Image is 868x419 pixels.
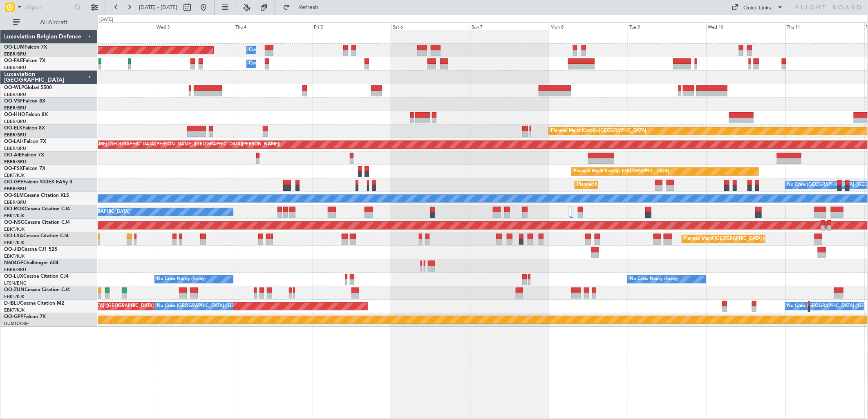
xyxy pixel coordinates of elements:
[4,172,25,178] a: EBKT/KJK
[577,179,725,191] div: Planned Maint [GEOGRAPHIC_DATA] ([GEOGRAPHIC_DATA] National)
[4,186,26,192] a: EBBR/BRU
[4,51,26,57] a: EBBR/BRU
[628,22,707,30] div: Tue 9
[4,220,70,225] a: OO-NSGCessna Citation CJ4
[4,85,52,90] a: OO-WLPGlobal 5500
[4,99,45,104] a: OO-VSFFalcon 8X
[4,180,23,185] span: OO-GPE
[234,22,313,30] div: Thu 4
[470,22,549,30] div: Sun 7
[4,153,22,158] span: OO-AIE
[249,58,304,70] div: Owner Melsbroek Air Base
[4,132,26,138] a: EBBR/BRU
[4,166,45,171] a: OO-FSXFalcon 7X
[4,234,23,238] span: OO-LXA
[4,234,69,238] a: OO-LXACessna Citation CJ4
[4,118,26,125] a: EBBR/BRU
[25,1,72,13] input: Airport
[4,85,24,90] span: OO-WLP
[4,139,46,144] a: OO-LAHFalcon 7X
[4,314,23,319] span: OO-GPP
[4,220,25,225] span: OO-NSG
[4,91,26,98] a: EBBR/BRU
[4,65,26,71] a: EBBR/BRU
[139,4,177,11] span: [DATE] - [DATE]
[4,301,64,306] a: D-IBLUCessna Citation M2
[4,207,70,212] a: OO-ROKCessna Citation CJ4
[9,16,89,29] button: All Aircraft
[4,253,25,259] a: EBKT/KJK
[727,1,788,14] button: Quick Links
[157,300,294,312] div: No Crew [GEOGRAPHIC_DATA] ([GEOGRAPHIC_DATA] National)
[76,22,155,30] div: Tue 2
[4,261,58,265] a: N604GFChallenger 604
[4,45,47,50] a: OO-LUMFalcon 7X
[4,45,25,50] span: OO-LUM
[630,273,678,285] div: No Crew Nancy (Essey)
[4,99,23,104] span: OO-VSF
[744,4,772,12] div: Quick Links
[391,22,470,30] div: Sat 6
[249,44,304,56] div: Owner Melsbroek Air Base
[684,233,832,245] div: Planned Maint [GEOGRAPHIC_DATA] ([GEOGRAPHIC_DATA] National)
[4,288,25,292] span: OO-ZUN
[4,199,26,205] a: EBBR/BRU
[4,207,25,212] span: OO-ROK
[279,1,328,14] button: Refresh
[4,280,27,286] a: LFSN/ENC
[4,153,44,158] a: OO-AIEFalcon 7X
[4,166,23,171] span: OO-FSX
[32,300,174,312] div: AOG Maint [GEOGRAPHIC_DATA] ([GEOGRAPHIC_DATA] National)
[4,247,21,252] span: OO-JID
[707,22,785,30] div: Wed 10
[4,193,24,198] span: OO-SLM
[785,22,864,30] div: Thu 11
[21,20,86,25] span: All Aircraft
[4,105,26,111] a: EBBR/BRU
[155,22,234,30] div: Wed 3
[4,294,25,300] a: EBKT/KJK
[4,247,57,252] a: OO-JIDCessna CJ1 525
[4,58,45,63] a: OO-FAEFalcon 7X
[4,193,69,198] a: OO-SLMCessna Citation XLS
[291,4,326,10] span: Refresh
[551,125,646,137] div: Planned Maint Kortrijk-[GEOGRAPHIC_DATA]
[4,145,26,152] a: EBBR/BRU
[4,213,25,219] a: EBKT/KJK
[4,274,23,279] span: OO-LUX
[4,226,25,232] a: EBKT/KJK
[4,288,70,292] a: OO-ZUNCessna Citation CJ4
[4,180,72,185] a: OO-GPEFalcon 900EX EASy II
[4,159,26,165] a: EBBR/BRU
[574,165,669,178] div: Planned Maint Kortrijk-[GEOGRAPHIC_DATA]
[4,139,24,144] span: OO-LAH
[39,138,280,151] div: Planned Maint [PERSON_NAME]-[GEOGRAPHIC_DATA][PERSON_NAME] ([GEOGRAPHIC_DATA][PERSON_NAME])
[4,240,25,246] a: EBKT/KJK
[4,126,22,131] span: OO-ELK
[4,314,46,319] a: OO-GPPFalcon 7X
[99,16,113,23] div: [DATE]
[4,274,69,279] a: OO-LUXCessna Citation CJ4
[4,58,23,63] span: OO-FAE
[157,273,206,285] div: No Crew Nancy (Essey)
[4,261,23,265] span: N604GF
[4,112,25,117] span: OO-HHO
[4,301,20,306] span: D-IBLU
[4,321,29,327] a: UUMO/OSF
[4,307,25,313] a: EBKT/KJK
[4,126,45,131] a: OO-ELKFalcon 8X
[4,112,48,117] a: OO-HHOFalcon 8X
[549,22,628,30] div: Mon 8
[4,267,26,273] a: EBBR/BRU
[313,22,391,30] div: Fri 5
